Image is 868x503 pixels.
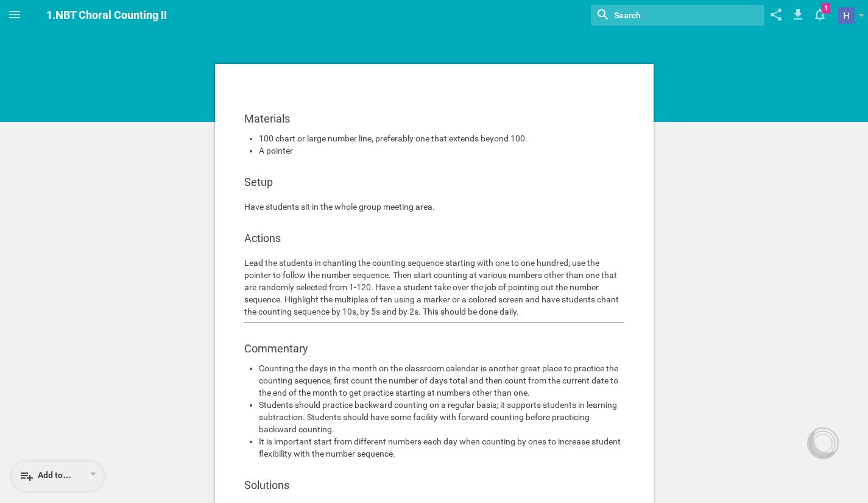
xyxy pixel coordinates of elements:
[244,341,624,356] h3: Commentary
[244,175,624,190] h3: Setup
[613,7,716,23] input: Search
[259,362,624,399] li: Counting the days in the month on the classroom calendar is another great place to practice the c...
[244,112,624,126] h3: Materials
[244,478,624,493] h3: Solutions
[46,9,167,21] span: 1.NBT Choral Counting II
[259,435,624,460] li: It is important start from different numbers each day when counting by ones to increase student f...
[259,144,624,157] li: A pointer
[244,231,624,246] h3: Actions
[244,201,624,213] p: Have students sit in the whole group meeting area.
[19,469,71,483] div: Add to…
[259,132,624,144] li: 100 chart or large number line, preferably one that extends beyond 100.
[259,399,624,435] li: Students should practice backward counting on a regular basis; it supports students in learning s...
[244,257,624,318] p: Lead the students in chanting the counting sequence starting with one to one hundred; use the poi...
